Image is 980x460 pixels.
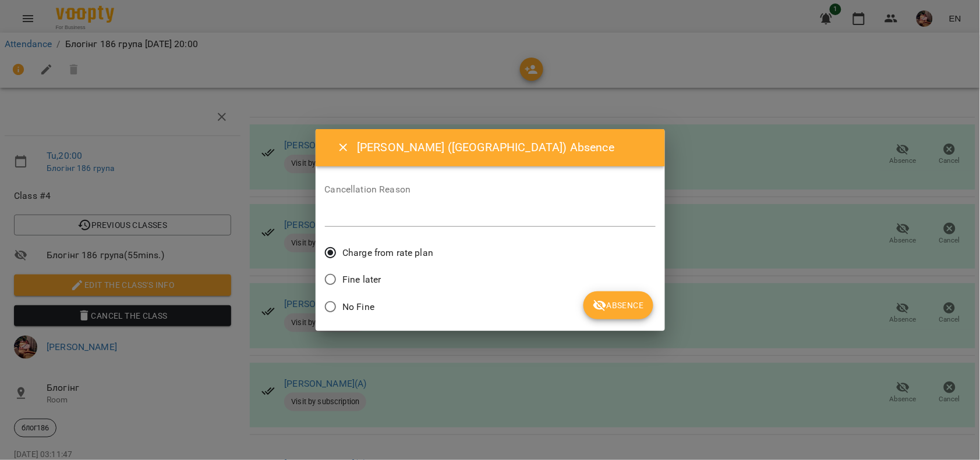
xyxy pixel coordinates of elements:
[342,300,374,314] span: No Fine
[342,246,433,260] span: Charge from rate plan
[325,185,656,194] label: Cancellation Reason
[357,138,650,156] h6: [PERSON_NAME] ([GEOGRAPHIC_DATA]) Absence
[583,291,653,319] button: Absence
[593,298,643,312] span: Absence
[330,134,358,162] button: Close
[342,273,381,287] span: Fine later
